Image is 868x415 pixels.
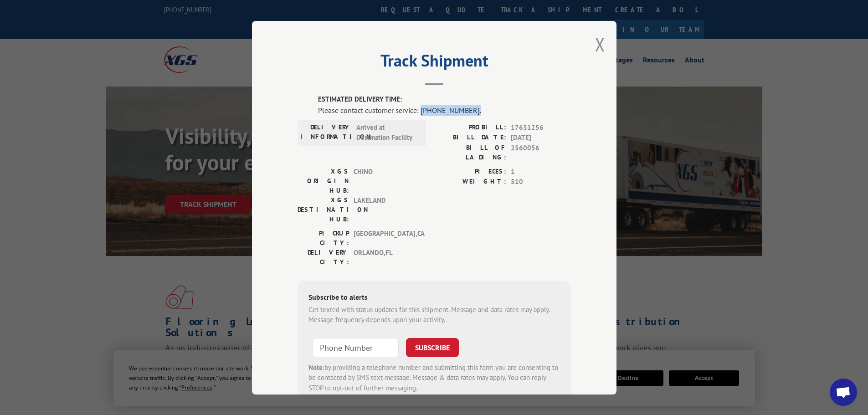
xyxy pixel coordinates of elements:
[318,104,571,115] div: Please contact customer service: [PHONE_NUMBER].
[300,122,352,143] label: DELIVERY INFORMATION:
[830,379,857,406] div: Open chat
[434,166,506,177] label: PIECES:
[308,362,560,393] div: by providing a telephone number and submitting this form you are consenting to be contacted by SM...
[298,195,349,224] label: XGS DESTINATION HUB:
[308,363,324,371] strong: Note:
[434,177,506,187] label: WEIGHT:
[511,133,571,143] span: [DATE]
[312,338,399,357] input: Phone Number
[434,122,506,133] label: PROBILL:
[511,143,571,162] span: 2560056
[354,228,415,247] span: [GEOGRAPHIC_DATA] , CA
[318,94,571,105] label: ESTIMATED DELIVERY TIME:
[511,122,571,133] span: 17631256
[356,122,418,143] span: Arrived at Destination Facility
[298,54,571,72] h2: Track Shipment
[595,32,605,56] button: Close modal
[434,133,506,143] label: BILL DATE:
[354,195,415,224] span: LAKELAND
[406,338,459,357] button: SUBSCRIBE
[308,291,560,304] div: Subscribe to alerts
[511,166,571,177] span: 1
[434,143,506,162] label: BILL OF LADING:
[298,247,349,266] label: DELIVERY CITY:
[511,177,571,187] span: 510
[298,228,349,247] label: PICKUP CITY:
[354,166,415,195] span: CHINO
[308,304,560,325] div: Get texted with status updates for this shipment. Message and data rates may apply. Message frequ...
[354,247,415,266] span: ORLANDO , FL
[298,166,349,195] label: XGS ORIGIN HUB:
